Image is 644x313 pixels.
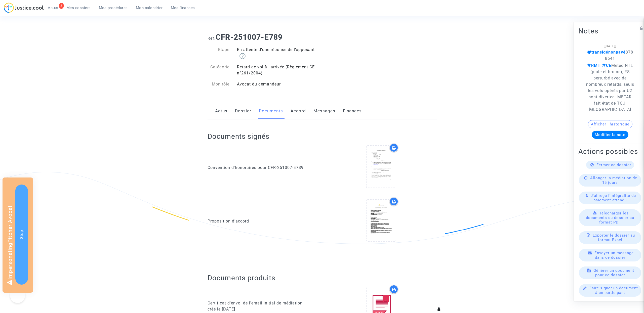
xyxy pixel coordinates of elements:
[239,53,246,59] img: help.svg
[233,64,322,76] div: Retard de vol à l'arrivée (Règlement CE n°261/2004)
[259,103,283,119] a: Documents
[343,103,362,119] a: Finances
[167,4,199,12] a: Mes finances
[66,6,91,10] span: Mes dossiers
[593,268,634,277] span: Générer un document pour ce dossier
[216,33,283,41] b: CFR-251007-E789
[586,63,634,112] span: Météo NTE (pluie et bruine), FS perturbé avec de nombreux retards, seuls les vols opérés par U2 s...
[19,230,24,239] span: Stop
[235,103,251,119] a: Dossier
[591,193,636,202] span: J'ai reçu l'intégralité du paiement attendu
[291,103,306,119] a: Accord
[588,120,632,128] button: Afficher l'historique
[233,47,322,59] div: En attente d’une réponse de l’opposant
[589,286,638,295] span: Faire signer un document à un participant
[95,4,132,12] a: Mes procédures
[10,288,25,303] iframe: Help Scout Beacon - Open
[171,6,195,10] span: Mes finances
[587,50,626,54] span: transigénonpayé
[208,274,437,282] h2: Documents produits
[208,132,269,141] h2: Documents signés
[59,3,64,9] div: 2
[215,103,227,119] a: Actus
[208,218,318,224] div: Proposition d'accord
[592,131,628,139] button: Modifier la note
[62,4,95,12] a: Mes dossiers
[600,63,611,68] span: CE
[593,233,635,242] span: Exporter le dossier au format Excel
[208,165,318,171] div: Convention d'honoraires pour CFR-251007-E789
[3,177,33,293] div: Impersonating
[208,300,318,306] div: Certificat d'envoi de l'email initial de médiation
[233,81,322,87] div: Avocat du demandeur
[313,103,335,119] a: Messages
[587,50,633,61] span: 3788641
[208,36,216,41] span: Ref.
[204,81,233,87] div: Mon rôle
[578,26,642,35] h2: Notes
[586,211,634,225] span: Télécharger les documents du dossier au format PDF
[4,3,44,13] img: jc-logo.svg
[604,44,616,48] span: [[DATE]]
[204,47,233,59] div: Etape
[44,4,62,12] a: 2Actus
[132,4,167,12] a: Mon calendrier
[99,6,128,10] span: Mes procédures
[596,163,631,167] span: Fermer ce dossier
[136,6,163,10] span: Mon calendrier
[590,176,637,185] span: Allonger la médiation de 15 jours
[48,6,58,10] span: Actus
[208,306,318,312] div: créé le [DATE]
[578,147,642,156] h2: Actions possibles
[204,64,233,76] div: Catégorie
[587,63,600,68] span: RMT
[15,185,28,285] button: Stop
[594,251,634,260] span: Envoyer un message dans ce dossier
